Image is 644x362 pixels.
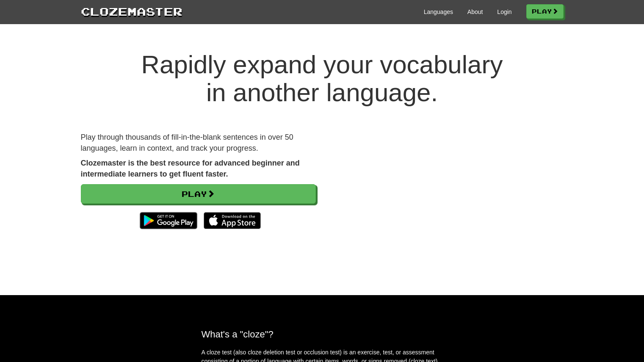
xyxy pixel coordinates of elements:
[81,184,316,204] a: Play
[526,4,564,19] a: Play
[81,3,182,19] a: Clozemaster
[204,212,261,229] img: Download_on_the_App_Store_Badge_US-UK_135x40-25178aeef6eb6b83b96f5f2d004eda3bffbb37122de64afbaef7...
[202,329,443,340] h2: What's a "cloze"?
[467,8,483,16] a: About
[81,159,300,178] strong: Clozemaster is the best resource for advanced beginner and intermediate learners to get fluent fa...
[81,132,316,154] p: Play through thousands of fill-in-the-blank sentences in over 50 languages, learn in context, and...
[135,208,201,233] img: Get it on Google Play
[497,8,511,16] a: Login
[424,8,453,16] a: Languages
